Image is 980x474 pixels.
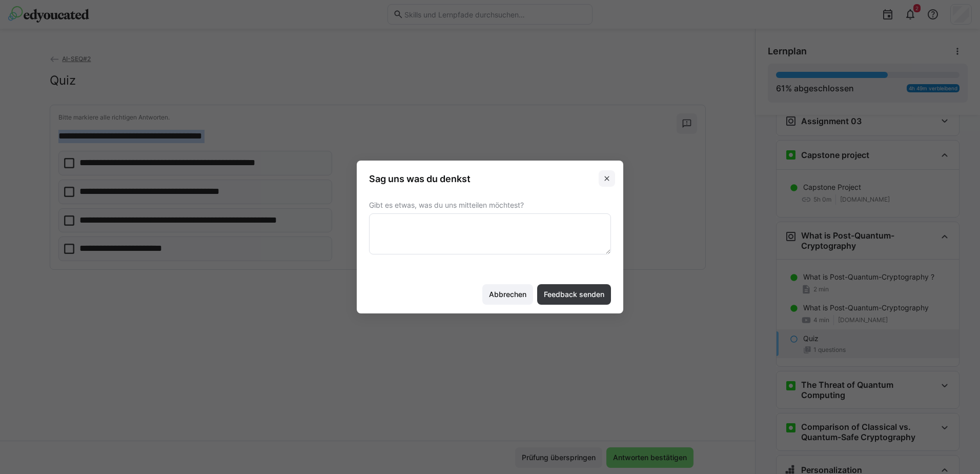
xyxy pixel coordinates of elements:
[482,284,533,305] button: Abbrechen
[542,289,606,300] span: Feedback senden
[487,289,528,300] span: Abbrechen
[537,284,611,305] button: Feedback senden
[369,173,471,185] h3: Sag uns was du denkst
[369,201,611,209] span: Gibt es etwas, was du uns mitteilen möchtest?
